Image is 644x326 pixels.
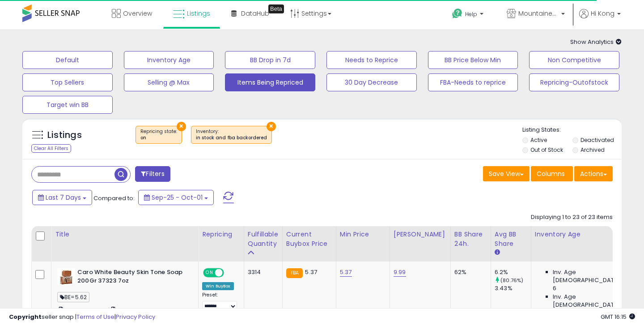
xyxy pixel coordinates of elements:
span: MountaineerBrand [518,9,559,18]
span: DataHub [241,9,269,18]
span: Show Analytics [570,38,622,46]
button: Non Competitive [529,51,619,69]
a: Hi Kong [579,9,621,29]
span: Hi Kong [591,9,614,18]
span: Listings [187,9,210,18]
button: BB Drop in 7d [225,51,315,69]
button: Target win BB [22,96,113,114]
span: Overview [123,9,152,18]
button: FBA-Needs to reprice [428,73,518,91]
button: Selling @ Max [124,73,214,91]
button: Inventory Age [124,51,214,69]
div: seller snap | | [9,313,155,322]
span: Help [465,10,477,18]
a: Help [445,1,492,29]
button: 30 Day Decrease [326,73,417,91]
button: Items Being Repriced [225,73,315,91]
i: Get Help [452,8,463,19]
button: BB Price Below Min [428,51,518,69]
button: Repricing-Outofstock [529,73,619,91]
button: Needs to Reprice [326,51,417,69]
button: Top Sellers [22,73,113,91]
strong: Copyright [9,313,42,321]
button: Default [22,51,113,69]
div: Tooltip anchor [268,4,284,13]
